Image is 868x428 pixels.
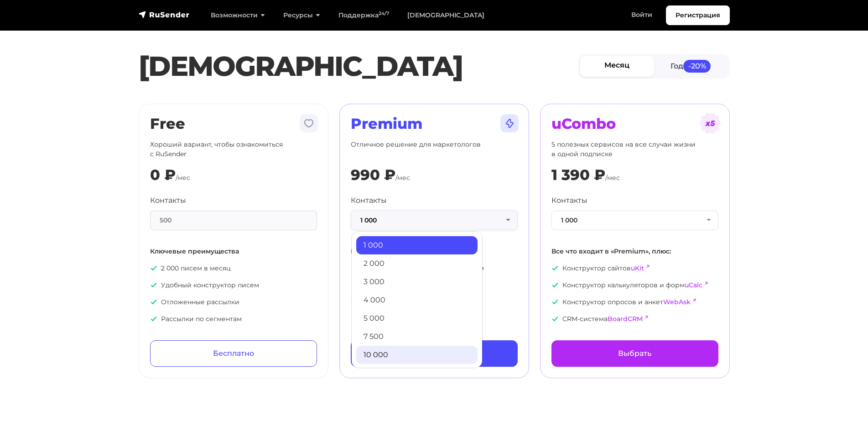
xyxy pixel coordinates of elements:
[150,264,157,272] img: icon-ok.svg
[605,174,620,182] span: /мес
[351,115,518,132] h2: Premium
[150,280,317,290] p: Удобный конструктор писем
[351,280,518,290] p: Приоритетная поддержка
[666,5,730,25] a: Регистрация
[551,166,605,184] div: 1 390 ₽
[150,247,317,256] p: Ключевые преимущества
[150,297,317,307] p: Отложенные рассылки
[551,315,559,322] img: icon-ok.svg
[176,174,190,182] span: /мес
[351,140,518,159] p: Отличное решение для маркетологов
[150,298,157,306] img: icon-ok.svg
[351,231,483,368] ul: 1 000
[351,314,518,324] p: Приоритетная модерация
[351,247,518,256] p: Все что входит в «Free», плюс:
[631,264,644,272] a: uKit
[654,56,728,76] a: Год
[150,264,317,273] p: 2 000 писем в месяц
[150,166,176,184] div: 0 ₽
[351,264,358,272] img: icon-ok.svg
[551,247,718,256] p: Все что входит в «Premium», плюс:
[699,112,721,134] img: tarif-ucombo.svg
[622,5,661,24] a: Войти
[351,264,518,273] p: Неограниченное количество писем
[663,298,691,306] a: WebAsk
[551,314,718,324] p: CRM-система
[551,211,718,230] button: 1 000
[351,166,395,184] div: 990 ₽
[395,174,410,182] span: /мес
[139,10,190,19] img: RuSender
[551,115,718,132] h2: uCombo
[351,298,358,306] img: icon-ok.svg
[608,315,643,323] a: BoardCRM
[150,315,157,322] img: icon-ok.svg
[139,50,578,83] h1: [DEMOGRAPHIC_DATA]
[274,6,329,25] a: Ресурсы
[356,346,478,364] a: 10 000
[298,112,320,134] img: tarif-free.svg
[351,297,518,307] p: Помощь с импортом базы
[351,340,518,367] a: Выбрать
[351,281,358,289] img: icon-ok.svg
[683,60,711,72] span: -20%
[351,315,358,322] img: icon-ok.svg
[150,314,317,324] p: Рассылки по сегментам
[351,211,518,230] button: 1 000
[150,340,317,367] a: Бесплатно
[356,364,478,382] a: 13 000
[379,11,389,16] sup: 24/7
[356,254,478,273] a: 2 000
[580,56,654,76] a: Месяц
[351,195,387,206] label: Контакты
[356,273,478,291] a: 3 000
[551,264,718,273] p: Конструктор сайтов
[202,6,274,25] a: Возможности
[329,6,398,25] a: Поддержка24/7
[551,264,559,272] img: icon-ok.svg
[356,291,478,309] a: 4 000
[150,195,186,206] label: Контакты
[150,115,317,132] h2: Free
[398,6,494,25] a: [DEMOGRAPHIC_DATA]
[356,328,478,346] a: 7 500
[685,281,702,289] a: uCalc
[551,340,718,367] a: Выбрать
[551,140,718,159] p: 5 полезных сервисов на все случаи жизни в одной подписке
[150,281,157,289] img: icon-ok.svg
[356,236,478,254] a: 1 000
[551,195,587,206] label: Контакты
[551,281,559,289] img: icon-ok.svg
[150,140,317,159] p: Хороший вариант, чтобы ознакомиться с RuSender
[551,297,718,307] p: Конструктор опросов и анкет
[499,112,520,134] img: tarif-premium.svg
[356,309,478,328] a: 5 000
[551,280,718,290] p: Конструктор калькуляторов и форм
[551,298,559,306] img: icon-ok.svg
